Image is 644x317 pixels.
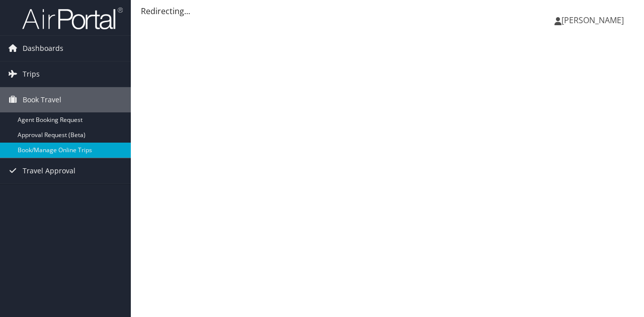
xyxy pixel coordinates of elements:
span: Book Travel [23,87,61,112]
div: Redirecting... [141,5,634,17]
a: [PERSON_NAME] [554,5,634,35]
img: airportal-logo.png [22,7,123,30]
span: Travel Approval [23,158,75,183]
span: Trips [23,61,40,87]
span: [PERSON_NAME] [561,15,624,26]
span: Dashboards [23,36,63,61]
